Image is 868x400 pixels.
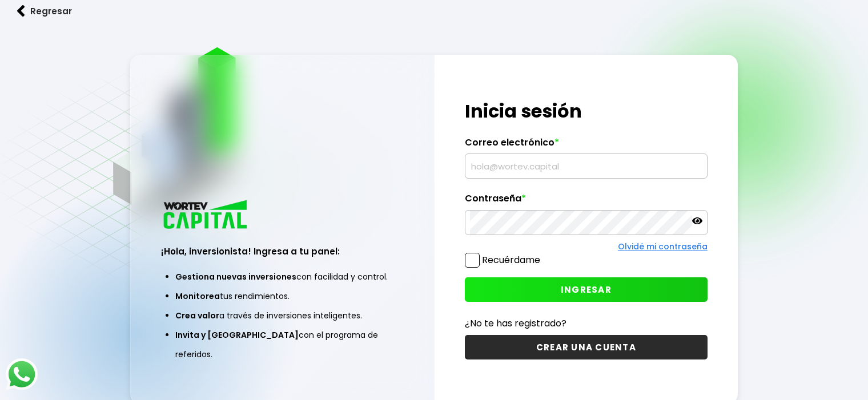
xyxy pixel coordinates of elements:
label: Contraseña [465,193,708,210]
button: INGRESAR [465,277,708,302]
button: CREAR UNA CUENTA [465,335,708,359]
p: ¿No te has registrado? [465,316,708,330]
input: hola@wortev.capital [470,154,702,178]
li: con el programa de referidos. [175,325,389,364]
img: logos_whatsapp-icon.242b2217.svg [6,358,38,390]
h3: ¡Hola, inversionista! Ingresa a tu panel: [161,245,404,258]
span: Invita y [GEOGRAPHIC_DATA] [175,329,299,341]
img: logo_wortev_capital [161,199,251,232]
span: Gestiona nuevas inversiones [175,271,296,282]
h1: Inicia sesión [465,98,708,125]
li: a través de inversiones inteligentes. [175,306,389,325]
label: Recuérdame [482,253,540,266]
span: Crea valor [175,310,219,321]
a: Olvidé mi contraseña [618,241,708,252]
label: Correo electrónico [465,137,708,154]
a: ¿No te has registrado?CREAR UNA CUENTA [465,316,708,359]
li: tus rendimientos. [175,286,389,306]
span: INGRESAR [561,284,612,296]
img: flecha izquierda [17,5,25,17]
li: con facilidad y control. [175,267,389,286]
span: Monitorea [175,290,220,302]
